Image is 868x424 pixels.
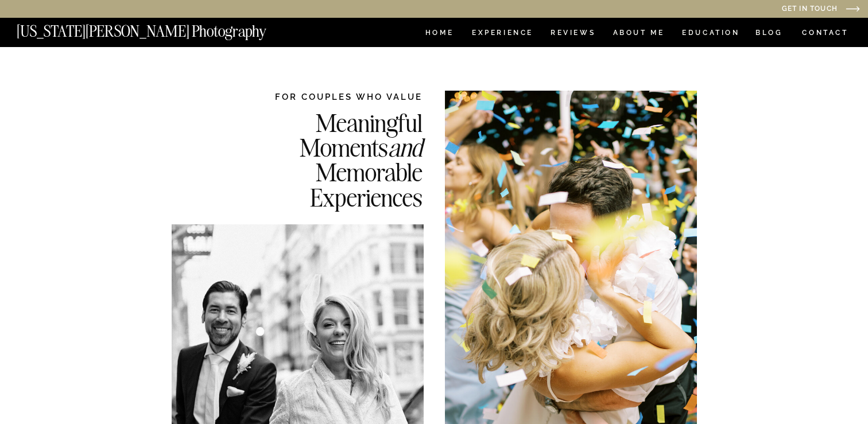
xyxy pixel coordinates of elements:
a: Experience [472,29,532,39]
a: BLOG [755,29,783,39]
a: [US_STATE][PERSON_NAME] Photography [17,24,305,33]
a: REVIEWS [551,29,594,39]
a: EDUCATION [681,29,741,39]
a: CONTACT [801,26,849,39]
a: ABOUT ME [613,29,665,39]
i: and [388,131,423,163]
h2: Meaningful Moments Memorable Experiences [241,110,423,208]
h2: FOR COUPLES WHO VALUE [241,91,423,103]
a: Get in Touch [665,5,838,14]
a: HOME [423,29,456,39]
